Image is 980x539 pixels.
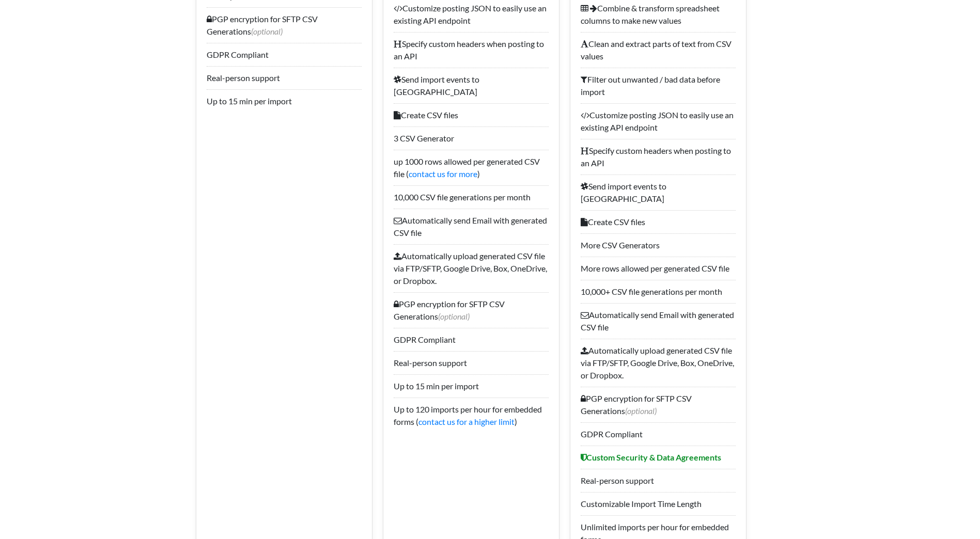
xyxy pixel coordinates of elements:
li: PGP encryption for SFTP CSV Generations [394,292,549,328]
li: Specify custom headers when posting to an API [581,139,736,175]
li: Automatically send Email with generated CSV file [394,209,549,244]
li: PGP encryption for SFTP CSV Generations [581,387,736,422]
li: Up to 120 imports per hour for embedded forms ( ) [394,398,549,433]
li: Automatically send Email with generated CSV file [581,303,736,339]
li: 10,000 CSV file generations per month [394,185,549,209]
li: Real-person support [207,66,362,89]
li: Filter out unwanted / bad data before import [581,68,736,103]
li: 3 CSV Generator [394,126,549,150]
a: contact us for more [409,169,477,179]
li: Create CSV files [394,103,549,126]
iframe: Drift Widget Chat Controller [928,487,968,527]
li: Up to 15 min per import [207,89,362,113]
li: Create CSV files [581,210,736,233]
li: Real-person support [581,469,736,492]
li: More CSV Generators [581,233,736,257]
li: up 1000 rows allowed per generated CSV file ( ) [394,150,549,185]
li: GDPR Compliant [581,422,736,446]
a: contact us for a higher limit [418,417,515,426]
li: Send import events to [GEOGRAPHIC_DATA] [394,68,549,103]
li: Send import events to [GEOGRAPHIC_DATA] [581,175,736,210]
li: GDPR Compliant [207,43,362,66]
li: More rows allowed per generated CSV file [581,257,736,280]
span: (optional) [438,311,470,321]
li: Automatically upload generated CSV file via FTP/SFTP, Google Drive, Box, OneDrive, or Dropbox. [394,244,549,292]
li: Real-person support [394,351,549,374]
li: Specify custom headers when posting to an API [394,32,549,68]
span: (optional) [625,406,657,416]
li: PGP encryption for SFTP CSV Generations [207,7,362,43]
li: Customizable Import Time Length [581,492,736,515]
li: 10,000+ CSV file generations per month [581,280,736,303]
li: Up to 15 min per import [394,374,549,398]
b: Custom Security & Data Agreements [581,452,721,462]
li: Automatically upload generated CSV file via FTP/SFTP, Google Drive, Box, OneDrive, or Dropbox. [581,339,736,387]
li: Customize posting JSON to easily use an existing API endpoint [581,103,736,139]
span: (optional) [251,26,283,36]
li: Clean and extract parts of text from CSV values [581,32,736,68]
li: GDPR Compliant [394,328,549,351]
